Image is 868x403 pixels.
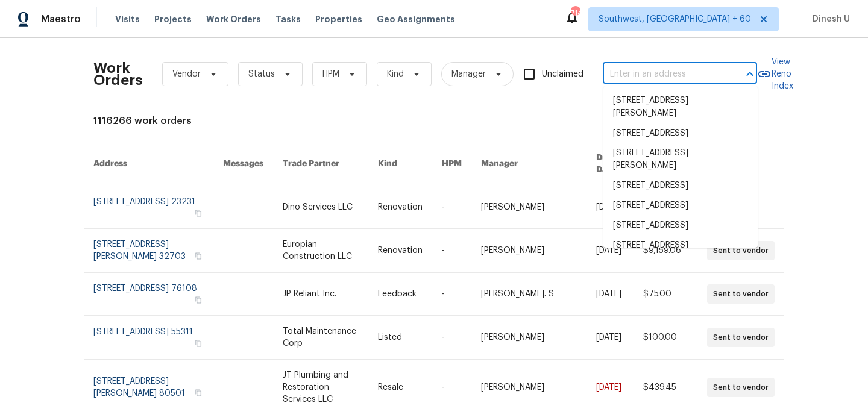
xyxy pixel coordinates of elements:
[387,68,404,80] span: Kind
[471,186,587,229] td: [PERSON_NAME]
[603,216,758,236] li: [STREET_ADDRESS]
[93,62,143,86] h2: Work Orders
[741,66,758,83] button: Close
[273,142,368,186] th: Trade Partner
[193,338,204,349] button: Copy Address
[542,68,583,81] span: Unclaimed
[273,229,368,273] td: Europian Construction LLC
[273,316,368,360] td: Total Maintenance Corp
[41,13,81,25] span: Maestro
[603,236,758,268] li: [STREET_ADDRESS][PERSON_NAME]
[273,186,368,229] td: Dino Services LLC
[603,196,758,216] li: [STREET_ADDRESS]
[84,142,213,186] th: Address
[603,176,758,196] li: [STREET_ADDRESS]
[451,68,486,80] span: Manager
[368,229,432,273] td: Renovation
[368,273,432,316] td: Feedback
[377,13,455,25] span: Geo Assignments
[248,68,275,80] span: Status
[172,68,201,80] span: Vendor
[115,13,140,25] span: Visits
[808,13,850,25] span: Dinesh U
[154,13,192,25] span: Projects
[432,273,471,316] td: -
[471,142,587,186] th: Manager
[432,186,471,229] td: -
[432,229,471,273] td: -
[193,208,204,219] button: Copy Address
[757,56,793,92] a: View Reno Index
[471,229,587,273] td: [PERSON_NAME]
[603,91,758,123] li: [STREET_ADDRESS][PERSON_NAME]
[432,142,471,186] th: HPM
[603,123,758,143] li: [STREET_ADDRESS]
[368,316,432,360] td: Listed
[315,13,362,25] span: Properties
[206,13,261,25] span: Work Orders
[571,7,579,19] div: 714
[273,273,368,316] td: JP Reliant Inc.
[193,387,204,398] button: Copy Address
[587,142,634,186] th: Due Date
[368,142,432,186] th: Kind
[432,316,471,360] td: -
[368,186,432,229] td: Renovation
[193,251,204,261] button: Copy Address
[603,65,723,84] input: Enter in an address
[193,295,204,305] button: Copy Address
[471,316,587,360] td: [PERSON_NAME]
[603,143,758,176] li: [STREET_ADDRESS][PERSON_NAME]
[322,68,339,80] span: HPM
[471,273,587,316] td: [PERSON_NAME]. S
[599,13,751,25] span: Southwest, [GEOGRAPHIC_DATA] + 60
[275,15,301,23] span: Tasks
[93,115,775,127] div: 1116266 work orders
[213,142,273,186] th: Messages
